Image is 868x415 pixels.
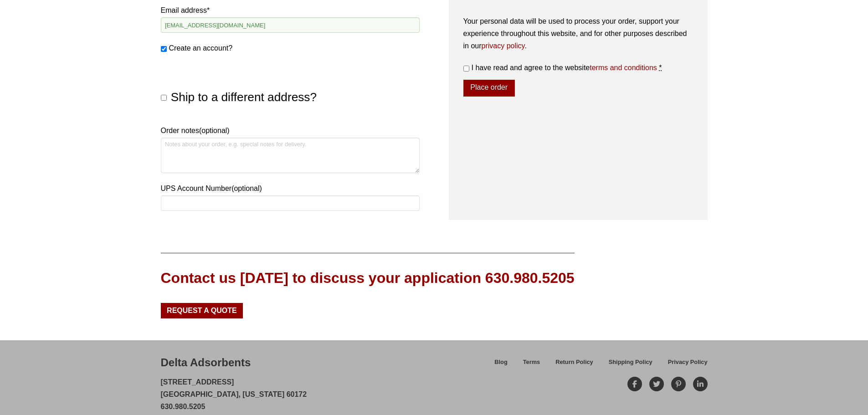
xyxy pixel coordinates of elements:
a: Shipping Policy [601,357,660,373]
a: Terms [515,357,548,373]
span: Ship to a different address? [171,90,317,104]
span: Terms [523,359,540,365]
a: Return Policy [548,357,601,373]
label: Email address [161,4,420,16]
p: Your personal data will be used to process your order, support your experience throughout this we... [463,15,693,52]
a: Blog [487,357,515,373]
input: I have read and agree to the websiteterms and conditions * [463,66,469,72]
span: Privacy Policy [668,359,708,365]
span: Return Policy [555,359,593,365]
input: Create an account? [161,46,167,52]
input: Ship to a different address? [161,95,167,101]
div: Contact us [DATE] to discuss your application 630.980.5205 [161,268,575,288]
span: (optional) [199,127,230,134]
span: (optional) [231,184,262,192]
a: Privacy Policy [660,357,708,373]
button: Place order [463,80,515,97]
abbr: required [659,64,662,72]
a: terms and conditions [590,64,657,72]
span: Blog [494,359,507,365]
a: privacy policy [482,42,525,50]
span: Create an account? [169,44,233,52]
span: Shipping Policy [609,359,652,365]
span: Request a Quote [167,307,237,314]
label: UPS Account Number [161,182,420,195]
span: I have read and agree to the website [472,64,657,72]
a: Request a Quote [161,303,243,318]
label: Order notes [161,124,420,137]
div: Delta Adsorbents [161,355,251,370]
